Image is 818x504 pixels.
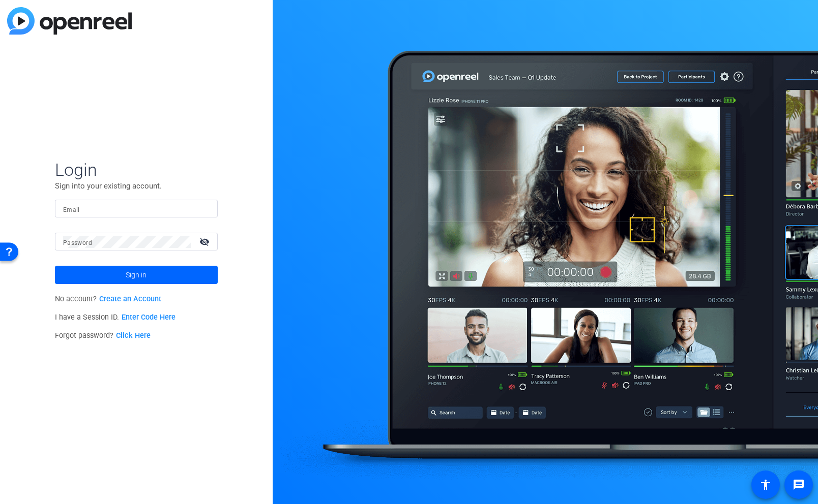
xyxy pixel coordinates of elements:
mat-icon: message [793,479,805,491]
button: Sign in [55,266,218,284]
span: Login [55,159,218,180]
span: Forgot password? [55,331,151,340]
mat-icon: visibility_off [193,234,218,249]
span: I have a Session ID. [55,313,176,322]
a: Enter Code Here [122,313,176,322]
a: Click Here [116,331,151,340]
input: Enter Email Address [63,203,210,215]
mat-label: Password [63,239,92,246]
mat-label: Email [63,206,80,213]
p: Sign into your existing account. [55,180,218,192]
img: blue-gradient.svg [7,7,132,35]
a: Create an Account [99,295,161,303]
span: No account? [55,295,161,303]
mat-icon: accessibility [759,479,772,491]
span: Sign in [126,262,147,288]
